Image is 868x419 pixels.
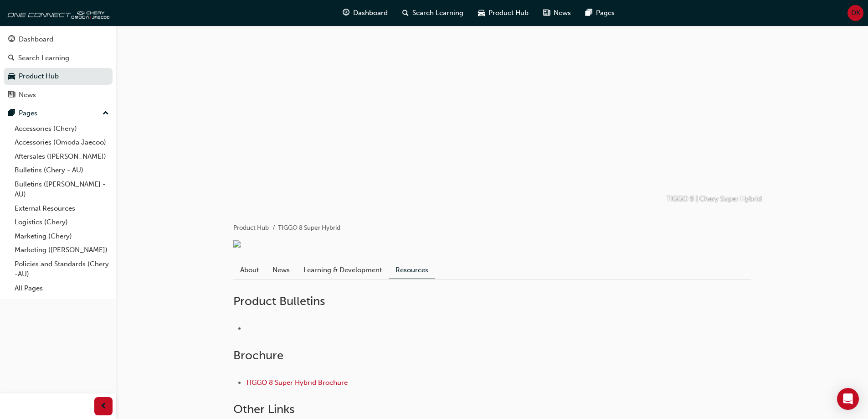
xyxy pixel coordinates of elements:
[100,401,107,412] span: prev-icon
[4,50,113,67] a: Search Learning
[11,163,113,177] a: Bulletins (Chery - AU)
[4,105,113,122] button: Pages
[847,5,863,21] button: DK
[103,108,109,119] span: up-icon
[578,4,622,22] a: pages-iconPages
[11,122,113,136] a: Accessories (Chery)
[233,240,241,248] img: 2db1d567-84ba-4215-a2f5-740f67719f95.png
[8,54,15,62] span: search-icon
[837,388,859,410] div: Open Intercom Messenger
[389,262,435,279] a: Resources
[4,29,113,105] button: DashboardSearch LearningProduct HubNews
[596,8,615,18] span: Pages
[19,34,53,45] div: Dashboard
[8,36,15,44] span: guage-icon
[8,109,15,118] span: pages-icon
[4,68,113,85] a: Product Hub
[8,72,15,81] span: car-icon
[233,224,269,232] a: Product Hub
[11,215,113,229] a: Logistics (Chery)
[4,87,113,103] a: News
[851,8,860,18] span: DK
[297,262,389,279] a: Learning & Development
[11,229,113,243] a: Marketing (Chery)
[667,194,762,204] p: TIGGO 8 | Chery Super Hybrid
[488,8,529,18] span: Product Hub
[246,378,348,387] a: TIGGO 8 Super Hybrid Brochure
[233,402,751,417] h2: Other Links
[4,31,113,48] a: Dashboard
[11,150,113,164] a: Aftersales ([PERSON_NAME])
[543,7,550,19] span: news-icon
[11,243,113,257] a: Marketing ([PERSON_NAME])
[19,108,37,119] div: Pages
[11,135,113,150] a: Accessories (Omoda Jaecoo)
[11,257,113,281] a: Policies and Standards (Chery -AU)
[11,177,113,202] a: Bulletins ([PERSON_NAME] - AU)
[233,262,266,279] a: About
[18,53,69,63] div: Search Learning
[11,202,113,216] a: External Resources
[11,281,113,295] a: All Pages
[343,7,349,19] span: guage-icon
[233,348,751,363] h2: Brochure
[19,90,36,100] div: News
[233,294,751,309] h2: Product Bulletins
[554,8,571,18] span: News
[335,4,395,22] a: guage-iconDashboard
[402,7,409,19] span: search-icon
[478,7,485,19] span: car-icon
[353,8,388,18] span: Dashboard
[266,262,297,279] a: News
[395,4,471,22] a: search-iconSearch Learning
[471,4,536,22] a: car-iconProduct Hub
[8,91,15,99] span: news-icon
[536,4,578,22] a: news-iconNews
[586,7,592,19] span: pages-icon
[278,223,340,233] li: TIGGO 8 Super Hybrid
[5,4,109,22] img: oneconnect
[412,8,463,18] span: Search Learning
